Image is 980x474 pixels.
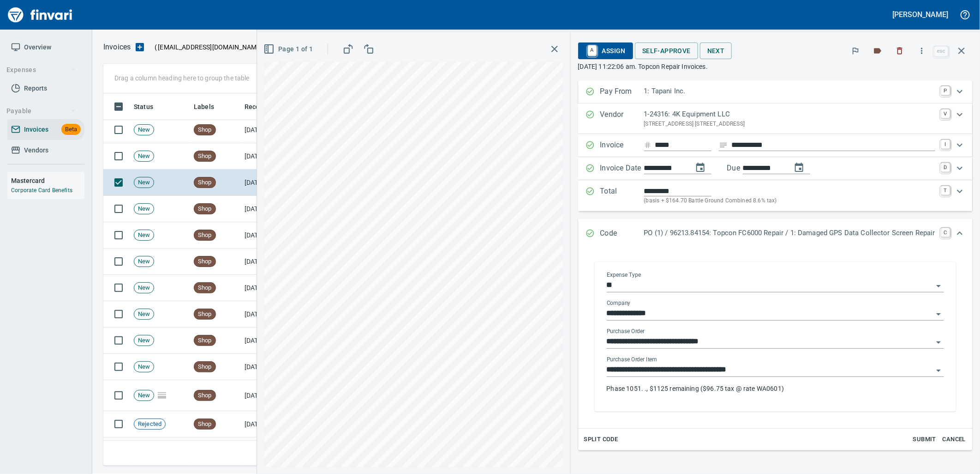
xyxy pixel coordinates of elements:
[134,257,154,266] span: New
[600,163,644,175] p: Invoice Date
[61,124,81,135] span: Beta
[241,328,292,354] td: [DATE]
[600,109,644,128] p: Vendor
[941,163,950,172] a: D
[932,336,945,349] button: Open
[890,41,910,61] button: Discard
[241,380,292,411] td: [DATE]
[578,80,973,103] div: Expand
[910,432,939,447] button: Submit
[194,126,215,134] span: Shop
[103,42,131,53] p: Invoices
[157,43,263,52] span: [EMAIL_ADDRESS][DOMAIN_NAME]
[600,186,644,206] p: Total
[6,4,75,26] img: Finvari
[932,40,973,62] span: Close invoice
[932,308,945,321] button: Open
[241,249,292,275] td: [DATE]
[134,101,165,112] span: Status
[134,101,153,112] span: Status
[642,45,691,57] span: Self-Approve
[24,42,51,53] span: Overview
[241,196,292,222] td: [DATE]
[586,43,626,59] span: Assign
[6,105,76,117] span: Payable
[941,109,950,118] a: V
[241,117,292,143] td: [DATE]
[644,228,935,238] p: PO (1) / 96213.84154: Topcon FC6000 Repair / 1: Damaged GPS Data Collector Screen Repair
[6,64,76,76] span: Expenses
[11,176,84,186] h6: Mastercard
[24,83,47,94] span: Reports
[7,78,84,99] a: Reports
[607,357,657,363] label: Purchase Order Item
[700,43,732,60] button: Next
[600,140,644,152] p: Invoice
[245,101,284,112] span: Received
[689,157,711,179] button: change date
[241,354,292,380] td: [DATE]
[194,420,215,429] span: Shop
[103,42,131,53] nav: breadcrumb
[607,273,641,278] label: Expense Type
[194,284,215,292] span: Shop
[245,101,272,112] span: Received
[607,384,944,393] p: Phase 1051. ., $1125 remaining ($96.75 tax @ rate WA0601)
[7,37,84,58] a: Overview
[24,145,48,156] span: Vendors
[241,275,292,301] td: [DATE]
[194,205,215,213] span: Shop
[265,43,313,55] span: Page 1 of 1
[194,101,226,112] span: Labels
[912,41,932,61] button: More
[644,109,935,120] p: 1-24316: 4K Equipment LLC
[134,363,154,371] span: New
[600,228,644,240] p: Code
[194,231,215,240] span: Shop
[7,119,84,140] a: InvoicesBeta
[890,7,950,22] button: [PERSON_NAME]
[941,186,950,195] a: T
[941,140,950,149] a: I
[134,152,154,161] span: New
[134,420,165,429] span: Rejected
[934,46,948,56] a: esc
[578,219,973,249] div: Expand
[644,120,935,129] p: [STREET_ADDRESS] [STREET_ADDRESS]
[194,257,215,266] span: Shop
[845,41,866,61] button: Flag
[932,364,945,377] button: Open
[719,140,728,150] svg: Invoice description
[241,411,292,438] td: [DATE]
[134,391,154,400] span: New
[582,432,621,447] button: Split Code
[584,434,618,445] span: Split Code
[578,43,633,59] button: AAssign
[644,140,651,151] svg: Invoice number
[578,62,973,71] p: [DATE] 11:22:06 am. Topcon Repair Invoices.
[578,180,973,211] div: Expand
[241,222,292,249] td: [DATE]
[578,134,973,157] div: Expand
[867,41,888,61] button: Labels
[578,249,973,450] div: Expand
[134,310,154,319] span: New
[644,196,935,206] p: (basis + $164.70 Battle Ground Combined 8.6% tax)
[194,101,214,112] span: Labels
[707,45,725,57] span: Next
[893,10,948,19] h5: [PERSON_NAME]
[154,391,170,399] span: Pages Split
[262,41,317,58] button: Page 1 of 1
[578,157,973,180] div: Expand
[194,363,215,371] span: Shop
[134,178,154,187] span: New
[134,284,154,292] span: New
[149,43,266,52] p: ( )
[11,187,72,194] a: Corporate Card Benefits
[241,170,292,196] td: [DATE]
[788,157,810,179] button: change due date
[912,434,937,445] span: Submit
[194,310,215,319] span: Shop
[942,434,967,445] span: Cancel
